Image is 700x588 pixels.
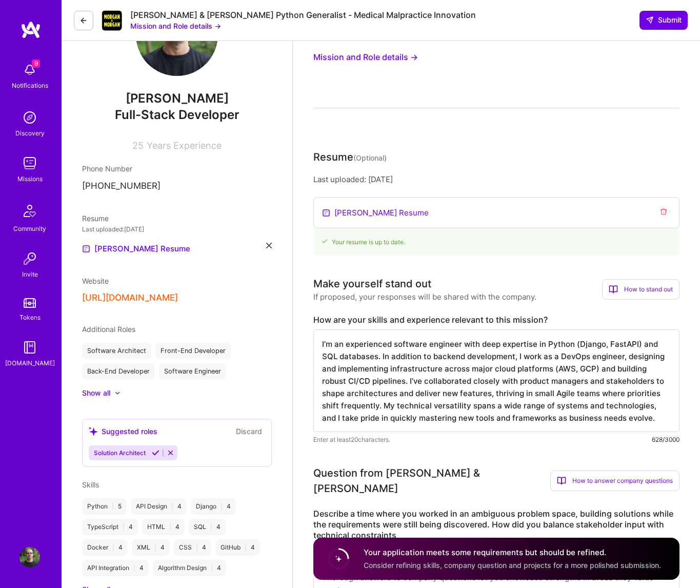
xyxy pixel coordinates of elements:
[313,291,536,302] div: If proposed, your responses will be shared with the company.
[313,465,550,496] div: Question from [PERSON_NAME] & [PERSON_NAME]
[82,539,128,556] div: Docker 4
[313,276,431,291] div: Make yourself stand out
[82,277,109,285] span: Website
[639,11,688,29] button: Submit
[82,292,178,303] button: [URL][DOMAIN_NAME]
[82,164,132,173] span: Phone Number
[353,153,387,162] span: (Optional)
[211,564,213,572] span: |
[154,543,156,552] span: |
[102,10,122,31] img: Company Logo
[82,245,90,253] img: Resume
[266,243,272,248] i: icon Close
[32,60,40,68] span: 9
[656,207,671,219] button: Remove resume
[313,434,390,445] span: Enter at least 20 characters.
[13,223,46,234] div: Community
[24,298,36,308] img: tokens
[147,140,222,151] span: Years Experience
[171,502,173,511] span: |
[19,248,40,269] img: Invite
[313,149,387,166] div: Resume
[174,539,211,556] div: CSS 4
[132,539,170,556] div: XML 4
[132,140,144,151] span: 25
[245,543,247,552] span: |
[334,207,429,218] a: [PERSON_NAME] Resume
[115,107,239,122] span: Full-Stack Developer
[17,199,42,223] img: Community
[131,498,187,515] div: API Design 4
[153,560,226,576] div: Algorithm Design 4
[313,315,679,325] label: How are your skills and experience relevant to this mission?
[82,214,109,223] span: Resume
[322,209,330,217] img: Resume
[82,363,155,380] div: Back-End Developer
[112,502,114,511] span: |
[210,523,212,531] span: |
[646,16,654,24] i: icon SendLight
[94,449,146,457] span: Solution Architect
[19,337,40,358] img: guide book
[79,16,88,25] i: icon LeftArrowDark
[123,523,125,531] span: |
[313,48,418,67] button: Mission and Role details →
[12,80,48,91] div: Notifications
[21,21,41,39] img: logo
[19,60,40,80] img: bell
[233,425,265,437] button: Discard
[89,427,97,436] i: icon SuggestedTeams
[19,107,40,128] img: discovery
[82,180,272,192] p: [PHONE_NUMBER]
[189,519,226,535] div: SQL 4
[169,523,171,531] span: |
[15,128,45,139] div: Discovery
[5,358,55,368] div: [DOMAIN_NAME]
[167,449,174,457] i: Reject
[313,329,679,432] textarea: I’m an experienced software engineer with deep expertise in Python (Django, FastAPI) and SQL data...
[142,519,185,535] div: HTML 4
[17,173,43,184] div: Missions
[130,10,476,21] div: [PERSON_NAME] & [PERSON_NAME] Python Generalist - Medical Malpractice Innovation
[82,388,110,398] div: Show all
[221,502,223,511] span: |
[17,547,43,567] a: User Avatar
[89,426,157,437] div: Suggested roles
[22,269,38,280] div: Invite
[609,285,618,294] i: icon BookOpen
[364,547,661,558] h4: Your application meets some requirements but should be refined.
[82,343,151,359] div: Software Architect
[82,560,149,576] div: API Integration 4
[19,312,41,323] div: Tokens
[152,449,159,457] i: Accept
[82,325,135,334] span: Additional Roles
[602,279,679,300] div: How to stand out
[19,547,40,567] img: User Avatar
[313,174,679,185] div: Last uploaded: [DATE]
[196,543,198,552] span: |
[191,498,236,515] div: Django 4
[639,11,688,29] div: null
[364,561,661,570] span: Consider refining skills, company question and projects for a more polished submission.
[652,434,679,445] div: 628/3000
[82,498,127,515] div: Python 5
[159,363,226,380] div: Software Engineer
[155,343,231,359] div: Front-End Developer
[82,480,99,489] span: Skills
[313,508,679,541] label: Describe a time where you worked in an ambiguous problem space, building solutions while the requ...
[82,91,272,106] span: [PERSON_NAME]
[133,564,135,572] span: |
[215,539,260,556] div: GitHub 4
[112,543,114,552] span: |
[313,224,679,256] div: Your resume is up to date.
[82,243,190,255] a: [PERSON_NAME] Resume
[130,21,221,31] button: Mission and Role details →
[82,224,272,234] div: Last uploaded: [DATE]
[19,153,40,173] img: teamwork
[557,476,566,485] i: icon BookOpen
[82,519,138,535] div: TypeScript 4
[550,471,679,491] div: How to answer company questions
[646,15,682,25] span: Submit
